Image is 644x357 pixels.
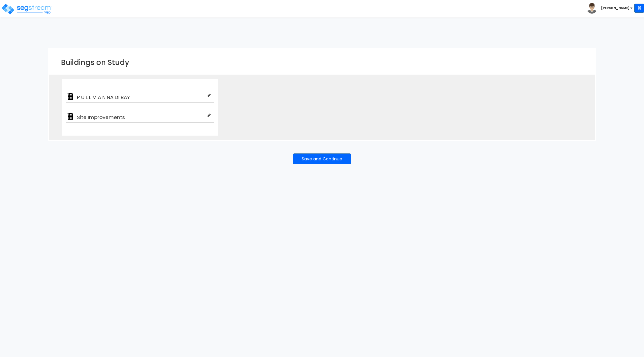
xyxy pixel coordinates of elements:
img: avatar.png [587,3,597,14]
span: P U L L M A N NA DI BAY [75,94,207,101]
img: building.png [66,112,75,121]
b: [PERSON_NAME] [601,6,630,10]
img: logo_pro_r.png [1,3,52,15]
h3: Buildings on Study [61,59,583,66]
img: building.png [66,92,75,101]
button: Save and Continue [293,153,351,164]
span: Site Improvements [75,114,207,121]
